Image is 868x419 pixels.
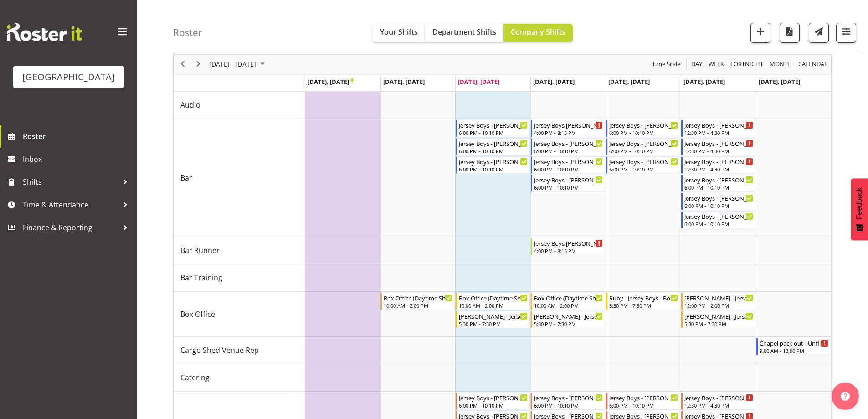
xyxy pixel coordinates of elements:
[531,238,605,255] div: Bar Runner"s event - Jersey Boys Trevelyan's Pre Show Event - Unfilled Begin From Thursday, Septe...
[373,24,425,42] button: Your Shifts
[606,138,680,155] div: Bar"s event - Jersey Boys - Valerie Donaldson Begin From Friday, September 26, 2025 at 6:00:00 PM...
[459,302,528,309] div: 10:00 AM - 2:00 PM
[750,23,770,43] button: Add a new shift
[380,293,455,310] div: Box Office"s event - Box Office (Daytime Shifts) - Wendy Auld Begin From Tuesday, September 23, 2...
[708,58,725,70] span: Week
[534,402,603,409] div: 6:00 PM - 10:10 PM
[432,27,496,37] span: Department Shifts
[533,78,575,86] span: [DATE], [DATE]
[681,120,755,137] div: Bar"s event - Jersey Boys - Aiddie Carnihan Begin From Saturday, September 27, 2025 at 12:30:00 P...
[729,58,764,70] span: Fortnight
[425,24,503,42] button: Department Shifts
[769,58,793,70] span: Month
[180,272,222,283] span: Bar Training
[456,120,530,137] div: Bar"s event - Jersey Boys - Chris Darlington Begin From Wednesday, September 24, 2025 at 6:00:00 ...
[459,147,528,155] div: 6:00 PM - 10:10 PM
[459,311,528,321] div: [PERSON_NAME] - Jersey Boys - Box Office - [PERSON_NAME]
[690,58,704,70] button: Timeline Day
[456,393,530,410] div: Door"s event - Jersey Boys - Caro Richards Begin From Wednesday, September 24, 2025 at 6:00:00 PM...
[173,27,202,38] h4: Roster
[780,23,800,43] button: Download a PDF of the roster according to the set date range.
[208,58,269,70] button: September 2025
[503,24,573,42] button: Company Shifts
[729,58,765,70] button: Fortnight
[208,58,257,70] span: [DATE] - [DATE]
[23,198,118,212] span: Time & Attendance
[456,138,530,155] div: Bar"s event - Jersey Boys - Dominique Vogler Begin From Wednesday, September 24, 2025 at 6:00:00 ...
[797,58,829,70] span: calendar
[23,152,132,166] span: Inbox
[534,320,603,327] div: 5:30 PM - 7:30 PM
[651,58,682,70] button: Time Scale
[684,393,753,402] div: Jersey Boys - [PERSON_NAME]
[456,311,530,328] div: Box Office"s event - Valerie - Jersey Boys - Box Office - Valerie Donaldson Begin From Wednesday,...
[684,147,753,155] div: 12:30 PM - 4:30 PM
[760,347,828,354] div: 9:00 AM - 12:00 PM
[7,23,82,41] img: Rosterit website logo
[384,293,452,302] div: Box Office (Daytime Shifts) - [PERSON_NAME]
[192,58,205,70] button: Next
[456,156,530,174] div: Bar"s event - Jersey Boys - Aaron Smart Begin From Wednesday, September 24, 2025 at 6:00:00 PM GM...
[809,23,829,43] button: Send a list of all shifts for the selected filtered period to all rostered employees.
[683,78,725,86] span: [DATE], [DATE]
[606,156,680,174] div: Bar"s event - Jersey Boys - Robin Hendriks Begin From Friday, September 26, 2025 at 6:00:00 PM GM...
[174,364,305,392] td: Catering resource
[684,175,753,184] div: Jersey Boys - [PERSON_NAME]
[609,120,678,129] div: Jersey Boys - [PERSON_NAME]
[534,293,603,302] div: Box Office (Daytime Shifts) - [PERSON_NAME]
[534,302,603,309] div: 10:00 AM - 2:00 PM
[458,78,499,86] span: [DATE], [DATE]
[684,202,753,209] div: 6:00 PM - 10:10 PM
[684,402,753,409] div: 12:30 PM - 4:30 PM
[180,345,259,356] span: Cargo Shed Venue Rep
[383,78,425,86] span: [DATE], [DATE]
[174,92,305,119] td: Audio resource
[459,393,528,402] div: Jersey Boys - [PERSON_NAME]
[459,139,528,148] div: Jersey Boys - [PERSON_NAME]
[609,139,678,148] div: Jersey Boys - [PERSON_NAME]
[531,311,605,328] div: Box Office"s event - Bobby-Lea - Jersey Boys - Box Office - Bobby-Lea Awhina Cassidy Begin From T...
[681,156,755,174] div: Bar"s event - Jersey Boys - Kelly Shepherd Begin From Saturday, September 27, 2025 at 12:30:00 PM...
[681,211,755,228] div: Bar"s event - Jersey Boys - Robin Hendriks Begin From Saturday, September 27, 2025 at 6:00:00 PM ...
[609,129,678,136] div: 6:00 PM - 10:10 PM
[190,55,206,74] div: next period
[609,402,678,409] div: 6:00 PM - 10:10 PM
[534,311,603,321] div: [PERSON_NAME] - Jersey Boys - Box Office - [PERSON_NAME] Awhina [PERSON_NAME]
[534,120,603,129] div: Jersey Boys [PERSON_NAME]'s Pre Show Event - Unfilled
[177,58,189,70] button: Previous
[180,99,200,110] span: Audio
[531,293,605,310] div: Box Office"s event - Box Office (Daytime Shifts) - Wendy Auld Begin From Thursday, September 25, ...
[609,147,678,155] div: 6:00 PM - 10:10 PM
[684,139,753,148] div: Jersey Boys - [PERSON_NAME]
[180,245,220,256] span: Bar Runner
[684,220,753,228] div: 6:00 PM - 10:10 PM
[534,129,603,136] div: 4:00 PM - 8:15 PM
[531,175,605,192] div: Bar"s event - Jersey Boys - Kelly Shepherd Begin From Thursday, September 25, 2025 at 6:00:00 PM ...
[459,402,528,409] div: 6:00 PM - 10:10 PM
[836,23,856,43] button: Filter Shifts
[23,129,132,143] span: Roster
[609,302,678,309] div: 5:30 PM - 7:30 PM
[180,172,192,183] span: Bar
[531,393,605,410] div: Door"s event - Jersey Boys - Jacinta Derriman Begin From Thursday, September 25, 2025 at 6:00:00 ...
[459,157,528,166] div: Jersey Boys - [PERSON_NAME]
[760,338,828,347] div: Chapel pack out - Unfilled
[174,337,305,364] td: Cargo Shed Venue Rep resource
[684,212,753,221] div: Jersey Boys - [PERSON_NAME]
[606,120,680,137] div: Bar"s event - Jersey Boys - Chris Darlington Begin From Friday, September 26, 2025 at 6:00:00 PM ...
[684,184,753,191] div: 6:00 PM - 10:10 PM
[459,293,528,302] div: Box Office (Daytime Shifts) - [PERSON_NAME]
[308,78,354,86] span: [DATE], [DATE]
[380,27,418,37] span: Your Shifts
[681,138,755,155] div: Bar"s event - Jersey Boys - Dominique Vogler Begin From Saturday, September 27, 2025 at 12:30:00 ...
[684,120,753,129] div: Jersey Boys - [PERSON_NAME]
[531,156,605,174] div: Bar"s event - Jersey Boys - Dominique Vogler Begin From Thursday, September 25, 2025 at 6:00:00 P...
[797,58,830,70] button: Month
[174,292,305,337] td: Box Office resource
[459,120,528,129] div: Jersey Boys - [PERSON_NAME]
[684,311,753,321] div: [PERSON_NAME] - Jersey Boys - Box Office - [PERSON_NAME]
[684,320,753,327] div: 5:30 PM - 7:30 PM
[459,320,528,327] div: 5:30 PM - 7:30 PM
[609,157,678,166] div: Jersey Boys - [PERSON_NAME]
[684,166,753,173] div: 12:30 PM - 4:30 PM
